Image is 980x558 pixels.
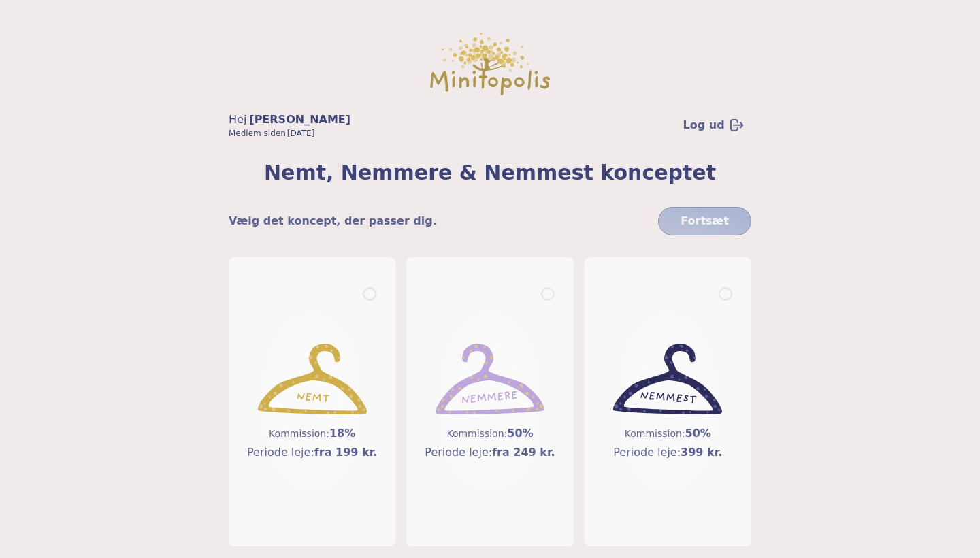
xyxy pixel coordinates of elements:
h5: Kommission: [613,425,722,442]
h5: Periode leje: [613,444,722,461]
h5: Kommission: [425,425,555,442]
span: 399 kr. [681,446,722,459]
span: Log ud [683,117,725,133]
span: Hej [229,112,246,128]
span: Fortsæt [681,213,729,229]
button: Log ud [676,112,751,138]
button: Fortsæt [658,207,751,235]
h5: Kommission: [247,425,377,442]
h5: Periode leje: [247,444,377,461]
span: fra 249 kr. [492,446,555,459]
span: 50% [685,427,711,440]
span: 18% [329,427,355,440]
h5: Vælg det koncept, der passer dig. [229,213,437,229]
span: [PERSON_NAME] [249,113,350,126]
h5: Periode leje: [425,444,555,461]
span: Nemt, Nemmere & Nemmest konceptet [229,161,751,185]
span: [DATE] [287,129,315,138]
span: 50% [507,427,533,440]
span: Medlem siden [229,128,286,139]
span: fra 199 kr. [314,446,378,459]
